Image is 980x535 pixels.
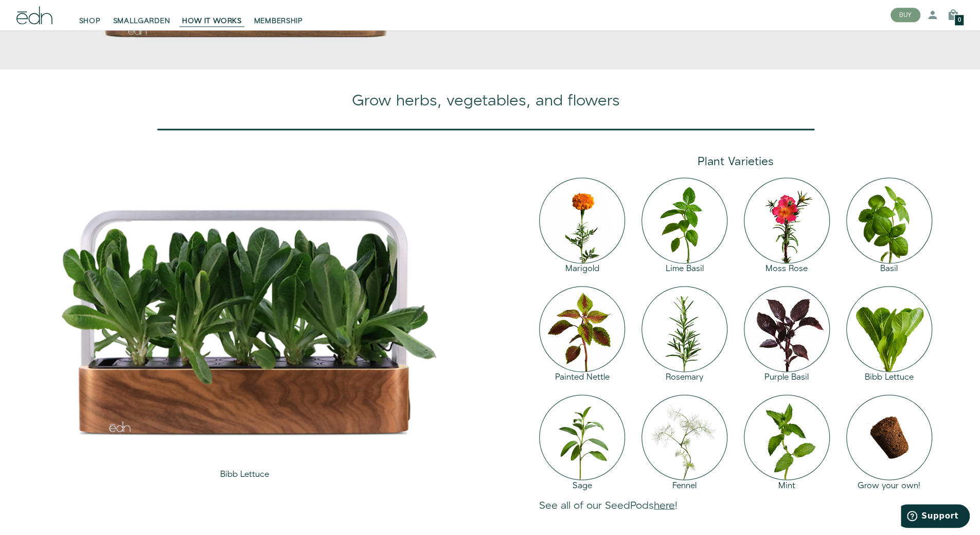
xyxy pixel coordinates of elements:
[539,480,625,492] div: Sage
[79,16,101,27] span: SHOP
[539,500,932,511] h3: See all of our SeedPods !
[846,286,932,372] img: edn-_0005_bibb_2048x.png
[958,18,961,24] span: 0
[846,395,932,480] img: edn-_0000_single-pod_2048x.png
[846,177,932,263] img: edn-_0007_basil_2048x.png
[539,286,625,372] img: edn-_0006_painted-nettle_2048x.png
[107,4,176,27] a: SMALLGARDEN
[744,395,830,480] img: edn-_0018_mint_2048x.png
[176,4,247,27] a: HOW IT WORKS
[642,263,727,275] div: Lime Basil
[846,480,932,492] div: Grow your own!
[846,263,932,275] div: Basil
[642,177,727,263] img: edn-_0013_lime-basil_2048x.png
[744,263,830,275] div: Moss Rose
[846,372,932,384] div: Bibb Lettuce
[539,154,932,170] div: Plant Varieties
[539,177,625,263] img: edn-_0012_marigold_4f71d701-4fa6-4027-a6db-762028427113_2048x.png
[248,4,309,27] a: MEMBERSHIP
[254,16,303,27] span: MEMBERSHIP
[113,16,170,27] span: SMALLGARDEN
[744,372,830,384] div: Purple Basil
[642,480,727,492] div: Fennel
[654,498,675,512] a: here
[890,8,920,23] button: BUY
[744,177,830,263] img: edn-_0008_moss-rose_2048x.png
[182,16,241,27] span: HOW IT WORKS
[901,504,970,530] iframe: Opens a widget where you can find more information
[539,263,625,275] div: Marigold
[744,286,830,372] img: edn-_0011_purple-basil_2048x.png
[642,286,727,372] img: edn-_0019_rosemary_2048x.png
[744,480,830,492] div: Mint
[16,90,955,112] div: Grow herbs, vegetables, and flowers
[642,395,727,480] img: edn-_0014_fennel_2048x.png
[73,4,107,27] a: SHOP
[539,372,625,384] div: Painted Nettle
[539,395,625,480] img: edn-_0015_sage_2048x.png
[642,372,727,384] div: Rosemary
